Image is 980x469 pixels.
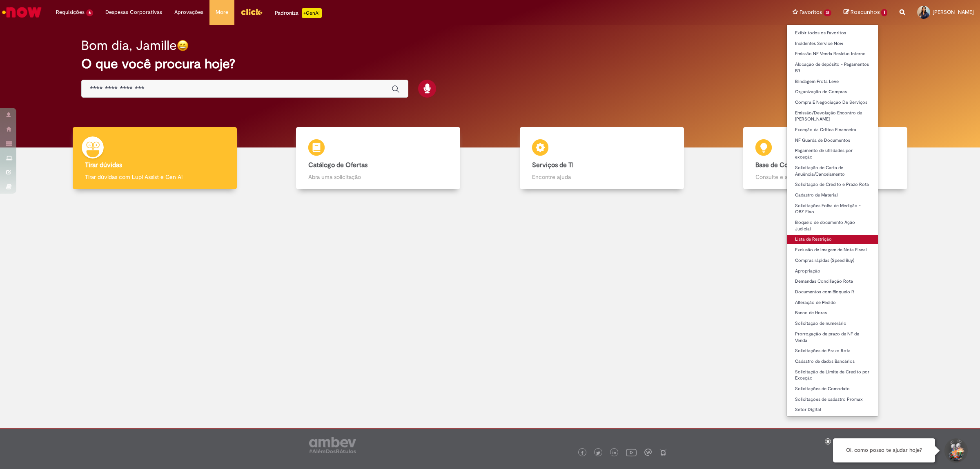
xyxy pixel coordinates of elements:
a: Demandas Conciliação Rota [787,277,878,286]
span: Rascunhos [851,8,880,16]
a: Catálogo de Ofertas Abra uma solicitação [267,127,490,190]
img: logo_footer_ambev_rotulo_gray.png [309,437,356,453]
ul: Favoritos [786,25,879,417]
span: 1 [881,9,887,16]
div: Padroniza [275,8,322,18]
a: Alocação de depósito - Pagamentos BR [787,60,878,75]
a: Emissão NF Venda Resíduo Interno [787,49,878,58]
b: Base de Conhecimento [755,161,823,169]
a: Alteração de Pedido [787,298,878,307]
p: Abra uma solicitação [308,173,448,181]
img: logo_footer_twitter.png [596,451,600,455]
img: happy-face.png [177,40,189,51]
a: Solicitações de cadastro Promax [787,395,878,404]
a: Emissão/Devolução Encontro de [PERSON_NAME] [787,109,878,124]
span: More [216,8,228,16]
a: Pagamento de utilidades por exceção [787,146,878,161]
img: click_logo_yellow_360x200.png [241,6,263,18]
a: NF Guarda de Documentos [787,136,878,145]
a: Organização de Compras [787,87,878,96]
p: Tirar dúvidas com Lupi Assist e Gen Ai [85,173,225,181]
span: 6 [86,9,93,16]
a: Setor Digital [787,405,878,414]
a: Solicitação de Crédito e Prazo Rota [787,180,878,189]
a: Solicitação de Limite de Credito por Exceção [787,368,878,383]
img: logo_footer_facebook.png [580,451,584,455]
a: Exclusão de Imagem de Nota Fiscal [787,246,878,255]
h2: Bom dia, Jamille [81,38,177,53]
a: Tirar dúvidas Tirar dúvidas com Lupi Assist e Gen Ai [43,127,267,190]
a: Lista de Restrição [787,235,878,244]
a: Bloqueio de documento Ação Judicial [787,218,878,233]
b: Catálogo de Ofertas [308,161,367,169]
a: Prorrogação de prazo de NF de Venda [787,330,878,345]
span: Despesas Corporativas [105,8,162,16]
img: logo_footer_youtube.png [626,447,637,458]
span: [PERSON_NAME] [933,9,974,16]
a: Documentos com Bloqueio R [787,288,878,297]
p: Encontre ajuda [532,173,672,181]
span: 31 [824,9,832,16]
a: Solicitações de Comodato [787,384,878,393]
p: +GenAi [302,8,322,18]
a: Banco de Horas [787,308,878,317]
a: Base de Conhecimento Consulte e aprenda [714,127,938,190]
span: Favoritos [800,8,822,16]
img: logo_footer_workplace.png [644,449,652,456]
img: ServiceNow [1,4,43,20]
a: Exceção da Crítica Financeira [787,125,878,134]
div: Oi, como posso te ajudar hoje? [833,438,935,462]
a: Solicitações Folha de Medição - OBZ Fixo [787,201,878,217]
img: logo_footer_linkedin.png [612,451,617,456]
a: Rascunhos [844,9,887,16]
a: Cadastro de Material [787,191,878,200]
a: Exibir todos os Favoritos [787,29,878,38]
span: Aprovações [174,8,203,16]
a: Compra E Negociação De Serviços [787,98,878,107]
img: logo_footer_naosei.png [659,449,667,456]
a: Cadastro de dados Bancários [787,357,878,366]
a: Apropriação [787,267,878,276]
a: Blindagem Frota Leve [787,77,878,86]
a: Solicitações de Prazo Rota [787,346,878,355]
a: Compras rápidas (Speed Buy) [787,256,878,265]
a: Solicitação de numerário [787,319,878,328]
a: Solicitação de Carta de Anuência/Cancelamento [787,163,878,179]
p: Consulte e aprenda [755,173,895,181]
b: Tirar dúvidas [85,161,122,169]
span: Requisições [56,8,85,16]
b: Serviços de TI [532,161,574,169]
button: Iniciar Conversa de Suporte [943,438,968,463]
a: Serviços de TI Encontre ajuda [490,127,714,190]
h2: O que você procura hoje? [81,57,899,71]
a: Incidentes Service Now [787,39,878,48]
